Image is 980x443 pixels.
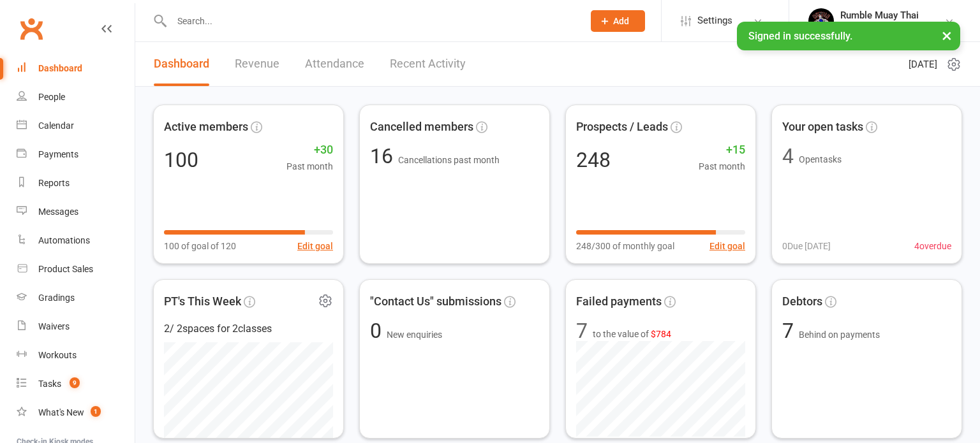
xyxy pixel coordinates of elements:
[38,178,70,188] div: Reports
[168,12,574,30] input: Search...
[398,155,500,165] span: Cancellations past month
[17,169,135,198] a: Reports
[38,63,82,73] div: Dashboard
[305,42,364,86] a: Attendance
[651,329,671,339] span: $784
[370,319,387,343] span: 0
[17,83,135,112] a: People
[38,92,65,102] div: People
[164,150,198,170] div: 100
[576,293,662,311] span: Failed payments
[38,207,78,217] div: Messages
[17,140,135,169] a: Payments
[709,239,745,253] button: Edit goal
[91,406,101,417] span: 1
[17,284,135,312] a: Gradings
[370,118,473,136] span: Cancelled members
[38,379,61,389] div: Tasks
[38,120,74,131] div: Calendar
[799,330,880,340] span: Behind on payments
[17,312,135,341] a: Waivers
[286,141,333,159] span: +30
[70,377,80,388] span: 9
[17,370,135,398] a: Tasks 9
[38,264,93,274] div: Product Sales
[17,112,135,140] a: Calendar
[17,226,135,255] a: Automations
[699,159,745,173] span: Past month
[935,22,958,49] button: ×
[390,42,466,86] a: Recent Activity
[613,16,629,26] span: Add
[38,293,75,303] div: Gradings
[17,398,135,427] a: What's New1
[164,293,241,311] span: PT's This Week
[576,118,668,136] span: Prospects / Leads
[286,159,333,173] span: Past month
[164,239,236,253] span: 100 of goal of 120
[17,255,135,284] a: Product Sales
[909,57,937,72] span: [DATE]
[748,30,852,42] span: Signed in successfully.
[38,149,78,159] div: Payments
[808,8,834,34] img: thumb_image1688088946.png
[235,42,279,86] a: Revenue
[697,6,732,35] span: Settings
[782,118,863,136] span: Your open tasks
[17,54,135,83] a: Dashboard
[782,146,794,166] div: 4
[591,10,645,32] button: Add
[154,42,209,86] a: Dashboard
[840,21,919,33] div: Rumble Muay Thai
[38,321,70,331] div: Waivers
[593,327,671,341] span: to the value of
[840,10,919,21] div: Rumble Muay Thai
[576,321,588,341] div: 7
[914,239,951,253] span: 4 overdue
[38,235,90,245] div: Automations
[782,293,822,311] span: Debtors
[576,239,674,253] span: 248/300 of monthly goal
[164,118,248,136] span: Active members
[387,330,442,340] span: New enquiries
[576,150,611,170] div: 248
[782,319,799,343] span: 7
[164,321,333,337] div: 2 / 2 spaces for 2 classes
[17,341,135,370] a: Workouts
[799,154,842,164] span: Open tasks
[699,141,745,159] span: +15
[297,239,333,253] button: Edit goal
[15,13,47,45] a: Clubworx
[38,407,84,418] div: What's New
[370,144,398,168] span: 16
[17,198,135,226] a: Messages
[782,239,831,253] span: 0 Due [DATE]
[370,293,501,311] span: "Contact Us" submissions
[38,350,77,360] div: Workouts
